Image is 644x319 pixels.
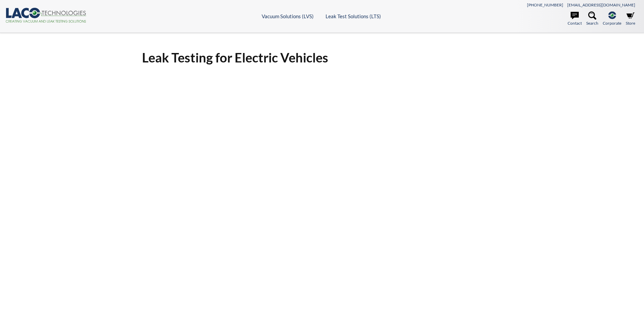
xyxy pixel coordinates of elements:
[567,2,635,7] a: [EMAIL_ADDRESS][DOMAIN_NAME]
[568,11,582,26] a: Contact
[262,13,314,19] a: Vacuum Solutions (LVS)
[527,2,563,7] a: [PHONE_NUMBER]
[626,11,635,26] a: Store
[603,20,621,26] span: Corporate
[586,11,598,26] a: Search
[142,49,502,66] h1: Leak Testing for Electric Vehicles
[326,13,381,19] a: Leak Test Solutions (LTS)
